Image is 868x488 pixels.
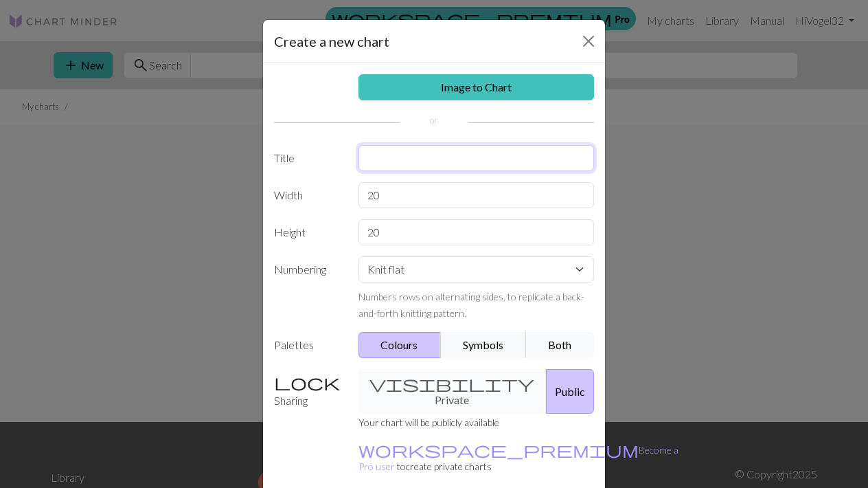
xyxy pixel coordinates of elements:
[358,444,678,472] small: to create private charts
[266,256,350,321] label: Numbering
[358,332,442,358] button: Colours
[358,291,584,319] small: Numbers rows on alternating sides, to replicate a back-and-forth knitting pattern.
[358,74,595,100] a: Image to Chart
[578,30,599,52] button: Close
[546,369,594,414] button: Public
[440,332,527,358] button: Symbols
[358,440,639,459] span: workspace_premium
[274,31,389,52] h5: Create a new chart
[266,369,350,414] label: Sharing
[266,182,350,208] label: Width
[358,444,678,472] a: Become a Pro user
[526,332,595,358] button: Both
[266,219,350,245] label: Height
[266,145,350,171] label: Title
[358,417,499,428] small: Your chart will be publicly available
[266,332,350,358] label: Palettes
